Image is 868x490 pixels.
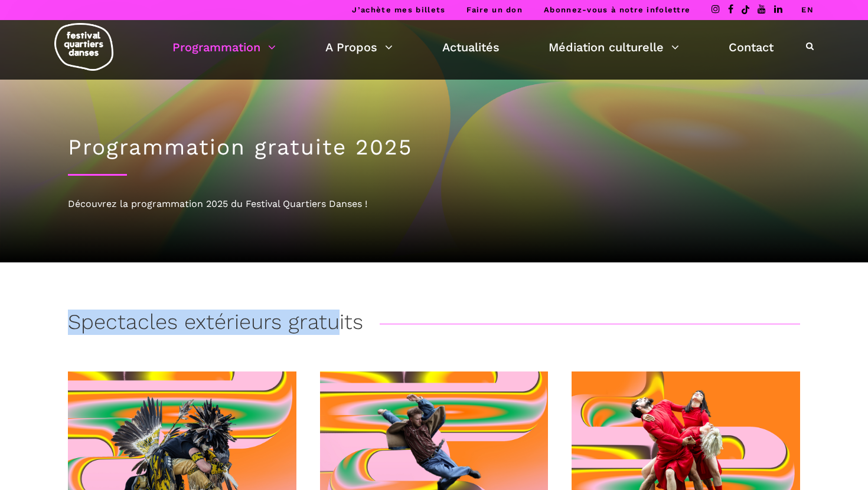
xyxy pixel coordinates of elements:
a: A Propos [325,37,393,57]
a: Abonnez-vous à notre infolettre [544,5,690,14]
a: EN [801,5,814,14]
a: J’achète mes billets [352,5,445,14]
img: logo-fqd-med [54,23,113,71]
h1: Programmation gratuite 2025 [68,134,800,160]
div: Découvrez la programmation 2025 du Festival Quartiers Danses ! [68,196,800,212]
a: Contact [729,37,774,57]
h3: Spectacles extérieurs gratuits [68,310,363,339]
a: Actualités [442,37,500,57]
a: Médiation culturelle [549,37,679,57]
a: Programmation [172,37,276,57]
a: Faire un don [466,5,523,14]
